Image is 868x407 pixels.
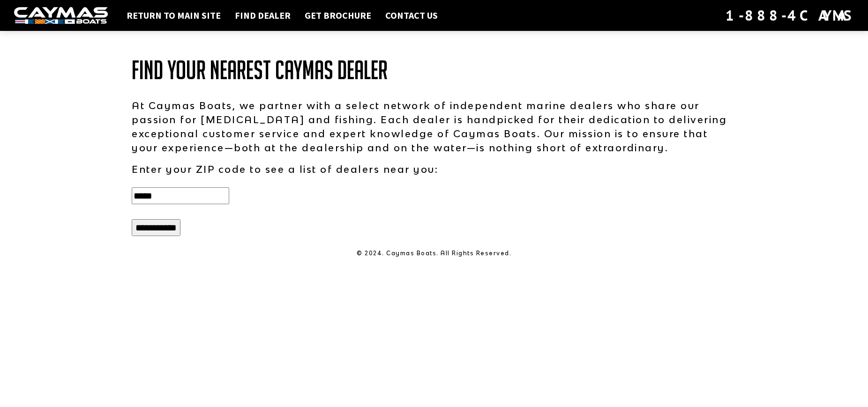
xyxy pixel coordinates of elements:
p: At Caymas Boats, we partner with a select network of independent marine dealers who share our pas... [132,98,736,155]
a: Find Dealer [230,9,295,22]
p: Enter your ZIP code to see a list of dealers near you: [132,162,736,176]
p: © 2024. Caymas Boats. All Rights Reserved. [132,249,736,258]
h1: Find Your Nearest Caymas Dealer [132,56,736,84]
a: Contact Us [381,9,442,22]
div: 1-888-4CAYMAS [726,5,854,26]
img: white-logo-c9c8dbefe5ff5ceceb0f0178aa75bf4bb51f6bca0971e226c86eb53dfe498488.png [14,7,108,24]
a: Get Brochure [300,9,376,22]
a: Return to main site [122,9,225,22]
